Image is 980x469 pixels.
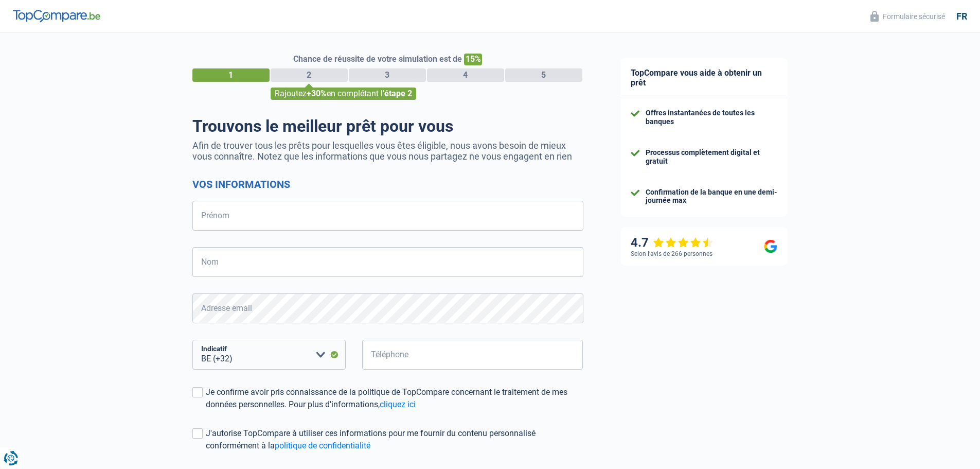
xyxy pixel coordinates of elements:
a: cliquez ici [380,399,416,409]
div: Processus complètement digital et gratuit [646,148,777,166]
h1: Trouvons le meilleur prêt pour vous [192,116,583,136]
p: Afin de trouver tous les prêts pour lesquelles vous êtes éligible, nous avons besoin de mieux vou... [192,140,583,162]
div: 4 [427,68,504,82]
div: 3 [349,68,426,82]
span: +30% [307,89,327,98]
input: 401020304 [362,340,583,370]
div: Selon l’avis de 266 personnes [631,250,712,257]
h2: Vos informations [192,178,583,190]
a: politique de confidentialité [275,441,370,450]
div: J'autorise TopCompare à utiliser ces informations pour me fournir du contenu personnalisé conform... [206,427,583,452]
span: Chance de réussite de votre simulation est de [293,54,462,64]
div: Offres instantanées de toutes les banques [646,109,777,126]
div: 1 [192,68,270,82]
img: TopCompare Logo [13,10,100,22]
div: Je confirme avoir pris connaissance de la politique de TopCompare concernant le traitement de mes... [206,386,583,411]
div: 2 [271,68,348,82]
div: Rajoutez en complétant l' [271,88,416,100]
div: TopCompare vous aide à obtenir un prêt [620,58,788,98]
div: fr [956,11,967,22]
div: Confirmation de la banque en une demi-journée max [646,188,777,205]
span: 15% [464,54,482,65]
button: Formulaire sécurisé [864,8,951,25]
span: étape 2 [384,89,412,98]
div: 4.7 [631,235,714,250]
div: 5 [505,68,582,82]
